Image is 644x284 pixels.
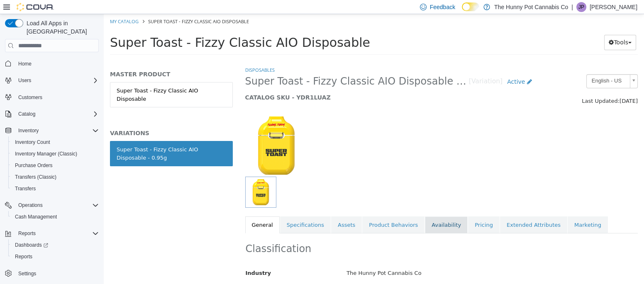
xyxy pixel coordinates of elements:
a: General [141,202,176,220]
a: My Catalog [6,4,35,10]
a: Dashboards [12,240,51,250]
a: Assets [227,202,258,220]
span: Super Toast - Fizzy Classic AIO Disposable [6,21,266,36]
a: Marketing [464,202,504,220]
span: Settings [18,270,36,277]
div: The Hunny Pot Cannabis Co [237,252,540,267]
span: Super Toast - Fizzy Classic AIO Disposable - 0.95g [141,61,365,74]
button: Inventory Manager (Classic) [8,148,102,160]
span: Cash Management [12,212,99,222]
small: [Variation] [365,64,399,71]
span: Dashboards [12,240,99,250]
button: Home [2,57,102,69]
button: Operations [15,200,46,210]
button: Cash Management [8,211,102,223]
span: Purchase Orders [15,162,53,169]
div: Jason Polizzi [576,2,586,12]
span: Inventory Count [15,139,50,146]
button: Settings [2,267,102,279]
span: Last Updated: [478,84,516,90]
span: Reports [15,228,99,238]
span: Feedback [430,3,455,11]
button: Users [2,75,102,86]
span: Settings [15,268,99,279]
span: Operations [18,202,43,209]
span: Catalog [15,109,99,119]
span: Transfers (Classic) [15,174,56,180]
button: Reports [8,251,102,262]
span: Catalog [18,111,35,117]
span: Transfers (Classic) [12,172,99,182]
button: Customers [2,91,102,103]
p: The Hunny Pot Cannabis Co [494,2,568,12]
button: Transfers [8,183,102,194]
a: Settings [15,269,39,279]
a: Extended Attributes [396,202,463,220]
span: Inventory Count [12,137,99,147]
h2: Classification [142,228,534,241]
div: Super Toast - Fizzy Classic AIO Disposable - 0.95g [13,131,122,148]
a: Home [15,59,35,69]
span: JP [578,2,584,12]
span: Inventory [18,127,39,134]
a: Reports [12,252,36,262]
span: Reports [15,253,32,260]
a: Pricing [364,202,396,220]
span: Dashboards [15,242,48,248]
span: Customers [18,94,42,101]
a: Transfers (Classic) [12,172,60,182]
button: Catalog [15,109,39,119]
span: Home [18,61,32,67]
span: [DATE] [516,84,534,90]
button: Transfers (Classic) [8,171,102,183]
span: Reports [12,252,99,262]
span: English - US [483,61,523,73]
button: Catalog [2,108,102,120]
a: Disposables [141,53,171,59]
h5: CATALOG SKU - YDR1LUAZ [141,80,433,87]
a: English - US [483,60,534,74]
span: Cash Management [15,214,57,220]
h5: VARIATIONS [6,115,129,123]
button: Tools [500,21,532,36]
span: Inventory Manager (Classic) [15,150,77,157]
h5: MASTER PRODUCT [6,56,129,64]
span: Super Toast - Fizzy Classic AIO Disposable [44,4,145,10]
a: Dashboards [8,239,102,251]
span: Transfers [12,184,99,194]
a: Specifications [176,202,227,220]
img: 150 [141,100,204,163]
span: Load All Apps in [GEOGRAPHIC_DATA] [23,19,99,36]
button: Operations [2,199,102,211]
span: Inventory [15,126,99,136]
input: Dark Mode [462,2,479,11]
span: Reports [18,230,36,237]
span: Active [403,64,421,71]
button: Inventory [2,125,102,136]
span: Users [15,75,99,85]
span: Industry [142,256,168,262]
span: Home [15,58,99,68]
a: Product Behaviors [259,202,321,220]
img: Cova [17,3,54,11]
a: Super Toast - Fizzy Classic AIO Disposable [6,68,129,93]
span: Users [18,77,31,84]
span: Inventory Manager (Classic) [12,149,99,159]
p: [PERSON_NAME] [590,2,637,12]
a: Purchase Orders [12,160,56,170]
button: Purchase Orders [8,160,102,171]
button: Inventory Count [8,136,102,148]
a: Inventory Count [12,137,54,147]
span: Transfers [15,185,36,192]
button: Users [15,75,34,85]
button: Inventory [15,126,42,136]
a: Transfers [12,184,39,194]
a: Cash Management [12,212,60,222]
a: Customers [15,92,46,102]
a: Inventory Manager (Classic) [12,149,80,159]
button: Reports [15,228,39,238]
span: Operations [15,200,99,210]
span: Customers [15,92,99,102]
a: Availability [321,202,364,220]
